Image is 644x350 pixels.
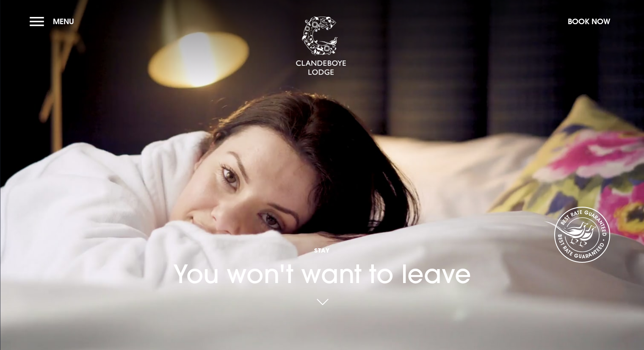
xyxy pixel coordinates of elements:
span: Menu [53,17,74,26]
button: Book Now [564,12,614,31]
h1: You won't want to leave [173,224,471,289]
span: Stay [173,246,471,254]
img: Clandeboye Lodge [296,17,346,76]
button: Menu [30,12,78,31]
